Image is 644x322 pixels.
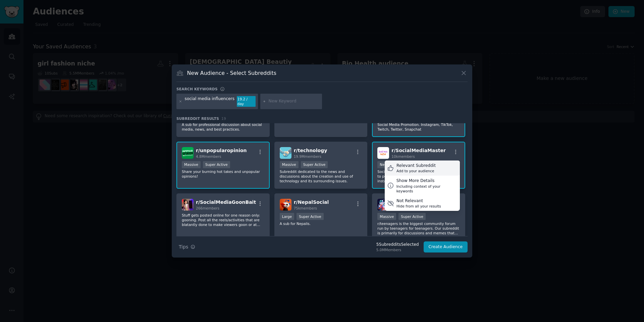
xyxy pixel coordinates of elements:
[269,98,320,104] input: New Keyword
[294,199,329,205] span: r/ NepalSocial
[424,241,468,253] button: Create Audience
[185,96,235,107] div: social media influencers
[182,199,194,211] img: SocialMediaGoonBait
[376,242,419,248] div: 5 Subreddit s Selected
[187,70,276,77] h3: New Audience - Select Subreddits
[396,178,458,184] div: Show More Details
[176,116,219,121] span: Subreddit Results
[376,247,419,252] div: 5.0M Members
[377,221,460,235] p: r/teenagers is the biggest community forum run by teenagers for teenagers. Our subreddit is prima...
[294,206,317,210] span: 75k members
[221,117,226,121] span: 19
[377,161,390,168] div: New
[396,198,441,204] div: Not Relevant
[182,147,194,159] img: unpopularopinion
[301,161,328,168] div: Super Active
[280,213,294,220] div: Large
[377,213,396,220] div: Massive
[182,122,264,132] p: A sub for professional discussion about social media, news, and best practices.
[391,148,446,153] span: r/ SocialMediaMaster
[377,147,389,159] img: SocialMediaMaster
[396,184,458,193] div: Including context of your keywords
[377,169,460,183] p: Social Media Master is a community dedicated to people who are looking to grow on instagram, tikt...
[398,213,426,220] div: Super Active
[182,161,201,168] div: Massive
[196,206,219,210] span: 266 members
[182,213,264,227] p: Stuff gets posted online for one reason only: gooning. Post all the reels/activities that are bla...
[196,148,247,153] span: r/ unpopularopinion
[196,199,256,205] span: r/ SocialMediaGoonBait
[176,87,218,91] h3: Search keywords
[377,199,389,211] img: teenagers
[396,163,436,169] div: Relevant Subreddit
[297,213,324,220] div: Super Active
[294,148,327,153] span: r/ technology
[280,169,362,183] p: Subreddit dedicated to the news and discussions about the creation and use of technology and its ...
[203,161,230,168] div: Super Active
[294,154,321,158] span: 19.9M members
[182,169,264,179] p: Share your burning hot takes and unpopular opinions!
[391,154,415,158] span: 10k members
[396,169,436,173] div: Add to your audience
[176,241,198,253] button: Tips
[179,243,188,250] span: Tips
[196,154,221,158] span: 4.8M members
[396,204,441,209] div: Hide from all your results
[280,199,291,211] img: NepalSocial
[280,161,299,168] div: Massive
[280,221,362,226] p: A sub for Nepalis.
[237,96,256,107] div: 19.2 / day
[280,147,291,159] img: technology
[377,122,460,132] p: Social Media Promotion. Instagram, TikTok, Twitch, Twitter, Snapchat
